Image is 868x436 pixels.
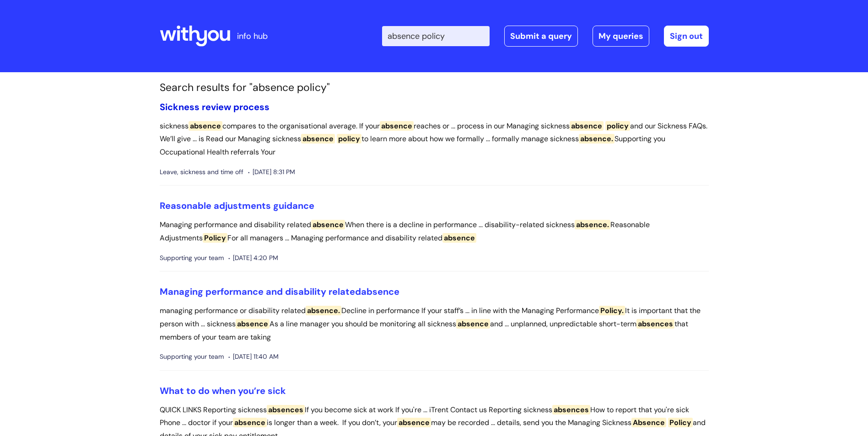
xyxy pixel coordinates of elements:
[579,134,615,144] span: absence.
[160,286,399,298] a: Managing performance and disability relatedabsence
[664,26,709,47] a: Sign out
[228,252,278,264] span: [DATE] 4:20 PM
[203,233,227,243] span: Policy
[160,166,243,178] span: Leave, sickness and time off
[593,26,649,47] a: My queries
[397,418,431,427] span: absence
[160,120,709,159] p: sickness compares to the organisational average. If your reaches or ... process in our Managing s...
[380,121,414,131] span: absence
[160,304,709,344] p: managing performance or disability related Decline in performance If your staff’s ... in line wit...
[382,26,490,46] input: Search
[267,405,305,415] span: absences
[605,121,630,131] span: policy
[337,134,361,144] span: policy
[236,319,270,329] span: absence
[160,200,314,212] a: Reasonable adjustments guidance
[636,319,674,329] span: absences
[361,286,399,298] span: absence
[306,306,341,315] span: absence.
[160,385,286,397] a: What to do when you’re sick
[504,26,578,47] a: Submit a query
[552,405,590,415] span: absences
[160,218,709,245] p: Managing performance and disability related When there is a decline in performance ... disability...
[301,134,335,144] span: absence
[248,166,295,178] span: [DATE] 8:31 PM
[570,121,604,131] span: absence
[160,101,270,113] a: Sickness review process
[668,418,693,427] span: Policy
[631,418,666,427] span: Absence
[160,81,709,94] h1: Search results for "absence policy"
[228,351,279,362] span: [DATE] 11:40 AM
[456,319,490,329] span: absence
[575,220,610,229] span: absence.
[233,418,267,427] span: absence
[189,121,222,131] span: absence
[237,29,268,43] p: info hub
[442,233,476,243] span: absence
[160,252,224,264] span: Supporting your team
[599,306,625,315] span: Policy.
[160,351,224,362] span: Supporting your team
[311,220,345,229] span: absence
[382,26,709,47] div: | -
